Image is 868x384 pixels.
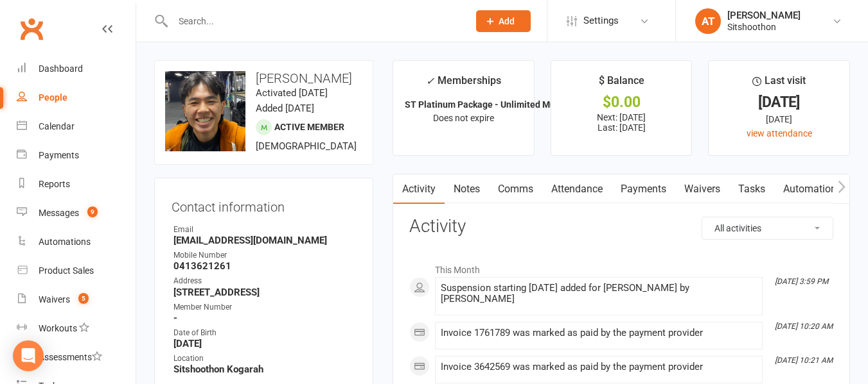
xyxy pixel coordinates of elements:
strong: 0413621261 [173,260,356,272]
a: Automations [774,174,851,204]
strong: ST Platinum Package - Unlimited Muay Thai ... [405,99,595,110]
a: Comms [489,174,542,204]
strong: [EMAIL_ADDRESS][DOMAIN_NAME] [173,235,356,246]
div: Invoice 3642569 was marked as paid by the payment provider [441,362,757,372]
div: Product Sales [39,265,94,276]
i: ✓ [426,75,434,87]
a: Product Sales [17,256,136,285]
div: Memberships [426,72,501,96]
a: Automations [17,228,136,256]
a: Dashboard [17,54,136,83]
div: Email [173,224,356,236]
div: Address [173,275,356,287]
div: Sitshoothon [727,21,801,33]
span: 5 [78,293,89,304]
div: Suspension starting [DATE] added for [PERSON_NAME] by [PERSON_NAME] [441,283,757,305]
div: Calendar [39,121,75,131]
h3: Contact information [172,195,356,214]
div: $ Balance [599,72,644,96]
a: Workouts [17,314,136,343]
strong: - [173,312,356,324]
div: Invoice 1761789 was marked as paid by the payment provider [441,328,757,338]
div: Workouts [39,323,77,333]
span: 9 [87,206,98,217]
h3: [PERSON_NAME] [165,71,362,85]
input: Search... [169,12,459,30]
span: Active member [274,122,344,132]
time: Added [DATE] [256,103,314,114]
span: Does not expire [433,113,494,123]
div: Location [173,353,356,365]
a: Notes [445,174,489,204]
span: [DEMOGRAPHIC_DATA] [256,140,357,152]
div: Last visit [752,72,806,96]
h3: Activity [409,217,833,237]
time: Activated [DATE] [256,87,328,99]
div: Date of Birth [173,327,356,339]
strong: [STREET_ADDRESS] [173,287,356,298]
a: Attendance [542,174,612,204]
button: Add [476,10,531,32]
div: [DATE] [720,96,838,109]
a: Assessments [17,343,136,372]
div: People [39,92,67,103]
span: Add [499,16,515,26]
li: This Month [409,256,833,277]
a: Tasks [729,174,774,204]
a: Clubworx [15,13,48,45]
a: Waivers [675,174,729,204]
div: $0.00 [563,96,680,109]
strong: Sitshoothon Kogarah [173,363,356,375]
a: Waivers 5 [17,285,136,314]
div: Automations [39,237,91,247]
a: Activity [393,174,445,204]
div: Reports [39,179,70,189]
div: AT [695,8,721,34]
span: Settings [583,6,619,35]
div: Member Number [173,301,356,313]
a: view attendance [747,128,812,138]
a: Messages 9 [17,199,136,228]
div: Mobile Number [173,249,356,262]
div: Assessments [39,352,102,362]
img: image1736204434.png [165,71,245,151]
div: Waivers [39,294,70,305]
a: Payments [17,141,136,170]
div: Payments [39,150,79,160]
a: Payments [612,174,675,204]
div: Messages [39,208,79,218]
div: [DATE] [720,112,838,126]
div: [PERSON_NAME] [727,10,801,21]
a: People [17,83,136,112]
div: Dashboard [39,63,83,74]
p: Next: [DATE] Last: [DATE] [563,112,680,133]
strong: [DATE] [173,338,356,349]
i: [DATE] 10:21 AM [775,356,833,365]
i: [DATE] 3:59 PM [775,277,828,286]
i: [DATE] 10:20 AM [775,322,833,331]
a: Calendar [17,112,136,141]
a: Reports [17,170,136,199]
div: Open Intercom Messenger [13,340,44,371]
